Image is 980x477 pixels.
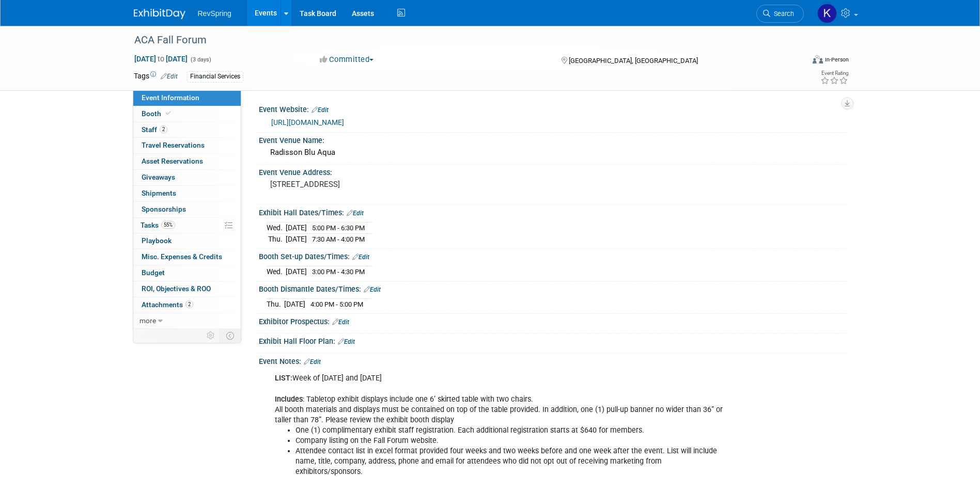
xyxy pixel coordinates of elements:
a: Edit [161,73,178,80]
pre: [STREET_ADDRESS] [270,180,492,189]
button: Committed [316,54,378,65]
td: Thu. [267,299,284,310]
a: Booth [133,106,241,122]
a: Attachments2 [133,297,241,313]
span: 5:00 PM - 6:30 PM [312,224,365,232]
td: Personalize Event Tab Strip [202,329,220,342]
div: Event Venue Name: [259,133,847,146]
a: Giveaways [133,170,241,185]
a: Playbook [133,233,241,249]
span: [DATE] [DATE] [134,54,188,63]
div: Event Venue Address: [259,165,847,178]
a: ROI, Objectives & ROO [133,281,241,297]
li: Company listing on the Fall Forum website. [295,436,727,446]
a: Budget [133,265,241,281]
span: Staff [142,125,167,134]
span: Sponsorships [142,205,186,213]
a: Edit [364,286,381,293]
td: [DATE] [286,234,307,245]
td: Wed. [267,222,286,234]
span: Playbook [142,236,172,245]
span: Giveaways [142,173,175,181]
span: 2 [160,125,167,133]
div: Event Rating [820,71,848,76]
span: Event Information [142,93,199,102]
span: Attachments [142,300,193,309]
span: (3 days) [190,56,211,63]
span: Booth [142,109,173,118]
li: One (1) complimentary exhibit staff registration. Each additional registration starts at $640 fo... [295,425,727,436]
span: 4:00 PM - 5:00 PM [310,300,363,308]
span: Asset Reservations [142,157,203,165]
span: 2 [185,300,193,308]
i: Booth reservation complete [166,110,171,116]
a: Misc. Expenses & Credits [133,249,241,265]
div: Exhibit Hall Dates/Times: [259,205,847,218]
a: [URL][DOMAIN_NAME] [271,118,344,126]
div: Exhibitor Prospectus: [259,314,847,327]
div: Financial Services [187,71,243,82]
span: 55% [161,221,175,229]
span: Tasks [141,221,175,229]
a: more [133,313,241,329]
div: Event Website: [259,102,847,115]
a: Edit [347,210,364,217]
div: Booth Dismantle Dates/Times: [259,281,847,295]
a: Edit [332,319,349,326]
span: Shipments [142,189,176,197]
td: Thu. [267,234,286,245]
b: LIST: [275,374,292,383]
img: Format-Inperson.png [813,55,823,63]
b: Includes [275,395,303,404]
a: Sponsorships [133,202,241,217]
span: ROI, Objectives & ROO [142,284,211,293]
div: ACA Fall Forum [131,31,788,50]
span: [GEOGRAPHIC_DATA], [GEOGRAPHIC_DATA] [569,57,698,65]
a: Asset Reservations [133,154,241,169]
a: Event Information [133,90,241,106]
span: more [139,316,156,325]
a: Shipments [133,186,241,201]
span: Misc. Expenses & Credits [142,252,222,261]
li: Attendee contact list in excel format provided four weeks and two weeks before and one week after... [295,446,727,477]
div: In-Person [825,56,849,63]
a: Tasks55% [133,218,241,233]
td: Toggle Event Tabs [220,329,241,342]
a: Travel Reservations [133,138,241,153]
a: Edit [312,106,329,114]
span: to [156,55,166,63]
td: Wed. [267,266,286,277]
div: Exhibit Hall Floor Plan: [259,333,847,347]
td: [DATE] [284,299,305,310]
span: Travel Reservations [142,141,205,149]
a: Edit [338,338,355,345]
img: Kelsey Culver [817,4,837,23]
a: Search [756,5,804,23]
td: Tags [134,71,178,83]
a: Edit [352,253,369,261]
span: Search [770,10,794,18]
a: Edit [304,358,321,365]
img: ExhibitDay [134,9,185,19]
div: Event Format [743,54,849,69]
span: 7:30 AM - 4:00 PM [312,235,365,243]
span: RevSpring [198,9,231,18]
td: [DATE] [286,222,307,234]
td: [DATE] [286,266,307,277]
a: Staff2 [133,122,241,138]
div: Radisson Blu Aqua [267,145,839,161]
div: Booth Set-up Dates/Times: [259,249,847,262]
span: 3:00 PM - 4:30 PM [312,268,365,276]
div: Event Notes: [259,354,847,367]
span: Budget [142,268,165,277]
